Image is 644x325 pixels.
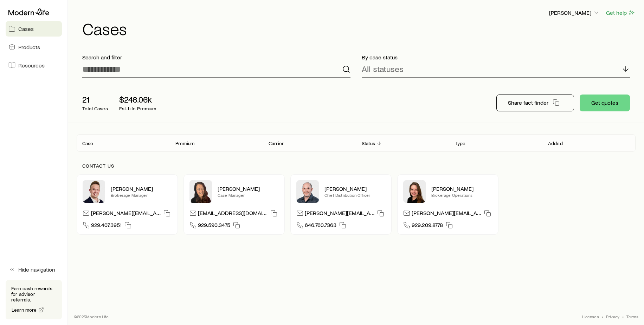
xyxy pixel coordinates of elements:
h1: Cases [82,20,636,37]
span: 929.590.3475 [198,221,230,231]
p: Brokerage Operations [431,192,492,198]
p: Chief Distribution Officer [324,192,386,198]
p: [PERSON_NAME][EMAIL_ADDRESS][DOMAIN_NAME] [412,209,481,219]
p: Type [455,141,466,146]
p: Share fact finder [508,99,548,106]
p: $246.06k [119,95,156,104]
button: Get help [606,9,636,17]
button: Hide navigation [6,262,62,277]
p: [PERSON_NAME] [324,185,386,192]
span: • [602,314,603,319]
p: Est. Life Premium [119,106,156,111]
img: Derek Wakefield [83,180,105,203]
p: Total Cases [82,106,108,111]
span: 929.407.3951 [91,221,122,231]
p: Case Manager [218,192,279,198]
p: [PERSON_NAME] [431,185,492,192]
a: Terms [626,314,638,319]
span: Products [18,44,40,51]
button: Share fact finder [496,95,574,111]
p: [PERSON_NAME][EMAIL_ADDRESS][DOMAIN_NAME] [91,209,161,219]
p: By case status [362,54,630,61]
p: Added [548,141,563,146]
button: Get quotes [580,95,630,111]
p: Contact us [82,163,630,169]
div: Client cases [77,134,636,152]
span: 929.209.8778 [412,221,443,231]
span: Hide navigation [18,266,55,273]
span: Cases [18,25,34,32]
p: [PERSON_NAME] [218,185,279,192]
p: Earn cash rewards for advisor referrals. [11,286,56,303]
span: 646.760.7363 [305,221,336,231]
img: Abby McGuigan [189,180,212,203]
p: [EMAIL_ADDRESS][DOMAIN_NAME] [198,209,268,219]
p: © 2025 Modern Life [74,314,109,319]
p: 21 [82,95,108,104]
p: [PERSON_NAME] [111,185,172,192]
p: Carrier [269,141,284,146]
span: • [622,314,624,319]
a: Products [6,39,62,55]
a: Resources [6,58,62,73]
p: Premium [175,141,194,146]
p: Search and filter [82,54,350,61]
img: Ellen Wall [403,180,426,203]
p: [PERSON_NAME] [549,9,600,16]
div: Earn cash rewards for advisor referrals.Learn more [6,280,62,319]
p: Brokerage Manager [111,192,172,198]
p: Status [362,141,375,146]
a: Privacy [606,314,619,319]
p: [PERSON_NAME][EMAIL_ADDRESS][DOMAIN_NAME] [305,209,374,219]
button: [PERSON_NAME] [549,9,600,17]
a: Licenses [582,314,599,319]
span: Learn more [12,307,37,312]
a: Cases [6,21,62,37]
span: Resources [18,62,45,69]
p: All statuses [362,64,404,74]
img: Dan Pierson [296,180,319,203]
p: Case [82,141,94,146]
